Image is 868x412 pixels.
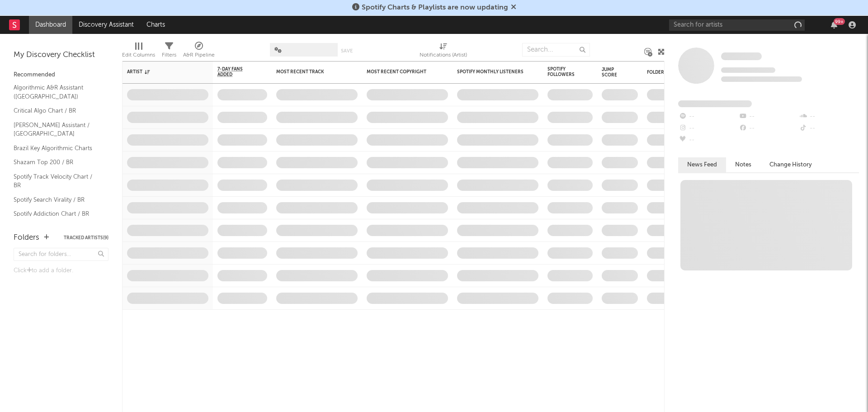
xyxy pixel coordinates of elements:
[602,67,624,78] div: Jump Score
[14,106,99,116] a: Critical Algo Chart / BR
[834,18,845,25] div: 99 +
[547,66,579,77] div: Spotify Followers
[511,4,516,11] span: Dismiss
[678,134,738,146] div: --
[341,48,353,53] button: Save
[721,52,762,61] a: Some Artist
[522,43,590,57] input: Search...
[122,38,155,65] div: Edit Columns
[420,50,467,61] div: Notifications (Artist)
[721,52,762,60] span: Some Artist
[678,157,726,172] button: News Feed
[678,111,738,123] div: --
[14,50,108,61] div: My Discovery Checklist
[14,195,99,205] a: Spotify Search Virality / BR
[738,123,798,134] div: --
[721,67,775,73] span: Tracking Since: [DATE]
[799,111,859,123] div: --
[72,16,140,34] a: Discovery Assistant
[14,265,108,276] div: Click to add a folder.
[14,232,39,243] div: Folders
[647,70,715,75] div: Folders
[127,69,195,75] div: Artist
[217,66,254,77] span: 7-Day Fans Added
[276,69,344,75] div: Most Recent Track
[367,69,434,75] div: Most Recent Copyright
[162,50,176,61] div: Filters
[738,111,798,123] div: --
[457,69,525,75] div: Spotify Monthly Listeners
[14,172,99,190] a: Spotify Track Velocity Chart / BR
[14,157,99,167] a: Shazam Top 200 / BR
[183,38,215,65] div: A&R Pipeline
[122,50,155,61] div: Edit Columns
[162,38,176,65] div: Filters
[14,70,108,81] div: Recommended
[14,209,99,219] a: Spotify Addiction Chart / BR
[64,236,108,240] button: Tracked Artists(9)
[760,157,821,172] button: Change History
[799,123,859,134] div: --
[678,100,752,107] span: Fans Added by Platform
[678,123,738,134] div: --
[420,38,467,65] div: Notifications (Artist)
[726,157,760,172] button: Notes
[362,4,508,11] span: Spotify Charts & Playlists are now updating
[140,16,171,34] a: Charts
[831,21,837,28] button: 99+
[14,248,108,261] input: Search for folders...
[183,50,215,61] div: A&R Pipeline
[669,19,805,31] input: Search for artists
[14,143,99,153] a: Brazil Key Algorithmic Charts
[14,83,99,101] a: Algorithmic A&R Assistant ([GEOGRAPHIC_DATA])
[14,120,99,139] a: [PERSON_NAME] Assistant / [GEOGRAPHIC_DATA]
[721,76,802,82] span: 0 fans last week
[29,16,72,34] a: Dashboard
